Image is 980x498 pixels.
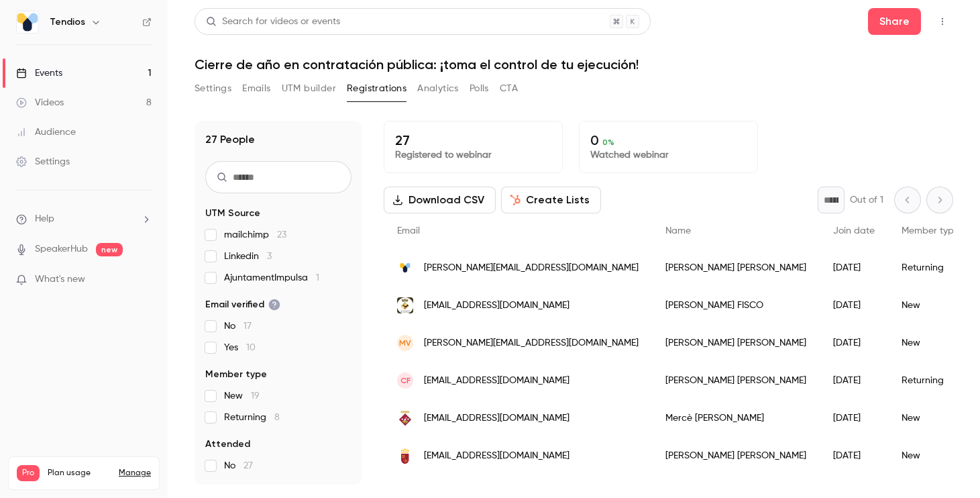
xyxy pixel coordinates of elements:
div: [DATE] [820,399,888,437]
span: [EMAIL_ADDRESS][DOMAIN_NAME] [424,449,569,463]
span: new [96,243,123,256]
p: Watched webinar [590,148,747,162]
span: Returning [224,411,280,424]
span: 27 [243,461,253,470]
div: Mercè [PERSON_NAME] [652,399,820,437]
div: New [888,437,973,475]
div: Events [16,66,62,80]
p: Registered to webinar [395,148,551,162]
img: carm.es [397,448,413,464]
div: [PERSON_NAME] [PERSON_NAME] [652,324,820,362]
div: [DATE] [820,324,888,362]
button: Create Lists [501,187,601,213]
span: [PERSON_NAME][EMAIL_ADDRESS][DOMAIN_NAME] [424,261,639,275]
span: 1 [316,273,319,283]
span: Join date [833,226,875,236]
span: Member type [902,226,959,236]
div: Audience [16,126,76,139]
h1: 27 People [205,132,255,148]
p: 0 [590,132,747,148]
iframe: Noticeable Trigger [135,274,152,286]
span: No [224,459,253,472]
div: [DATE] [820,249,888,287]
span: 0 % [602,138,614,147]
div: [DATE] [820,287,888,324]
span: AjuntamentImpulsa [224,271,319,285]
span: 3 [267,252,272,261]
p: Out of 1 [850,193,883,207]
button: Share [868,8,921,35]
span: [EMAIL_ADDRESS][DOMAIN_NAME] [424,299,569,313]
div: Search for videos or events [206,15,340,29]
span: Help [35,212,54,226]
li: help-dropdown-opener [16,212,152,226]
button: Download CSV [384,187,496,213]
a: SpeakerHub [35,242,88,256]
span: Email verified [205,298,280,311]
div: Videos [16,96,64,109]
div: New [888,324,973,362]
span: Plan usage [48,468,111,479]
span: No [224,319,252,333]
span: MV [399,337,411,349]
img: tendios.com [397,260,413,276]
span: CF [400,375,411,387]
div: [DATE] [820,437,888,475]
div: New [888,399,973,437]
button: CTA [500,78,518,99]
span: 23 [277,230,286,240]
span: 17 [243,321,252,331]
button: UTM builder [282,78,336,99]
div: [PERSON_NAME] [PERSON_NAME] [652,437,820,475]
span: Name [665,226,691,236]
h6: Tendios [50,15,85,29]
span: 8 [274,413,280,422]
span: [EMAIL_ADDRESS][DOMAIN_NAME] [424,411,569,426]
div: Returning [888,362,973,399]
button: Emails [242,78,270,99]
button: Polls [470,78,489,99]
span: What's new [35,272,85,287]
a: Manage [119,468,151,479]
div: [PERSON_NAME] FISCO [652,287,820,324]
button: Settings [195,78,231,99]
span: Email [397,226,420,236]
span: UTM Source [205,207,260,220]
img: caldesdemalavella.cat [397,410,413,426]
img: Tendios [17,11,38,33]
span: 19 [251,391,260,401]
span: Member type [205,368,267,381]
span: [EMAIL_ADDRESS][DOMAIN_NAME] [424,374,569,388]
button: Analytics [417,78,459,99]
span: mailchimp [224,228,286,242]
p: 27 [395,132,551,148]
span: Pro [17,465,40,481]
span: [PERSON_NAME][EMAIL_ADDRESS][DOMAIN_NAME] [424,336,639,350]
div: [PERSON_NAME] [PERSON_NAME] [652,249,820,287]
span: Attended [205,438,250,451]
span: 10 [246,343,256,352]
button: Registrations [347,78,406,99]
div: Settings [16,155,70,168]
div: Returning [888,249,973,287]
img: albinyana.cat [397,297,413,313]
h1: Cierre de año en contratación pública: ¡toma el control de tu ejecución! [195,56,953,72]
span: New [224,389,260,403]
div: [DATE] [820,362,888,399]
span: Yes [224,341,256,354]
span: Linkedin [224,250,272,263]
div: New [888,287,973,324]
div: [PERSON_NAME] [PERSON_NAME] [652,362,820,399]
